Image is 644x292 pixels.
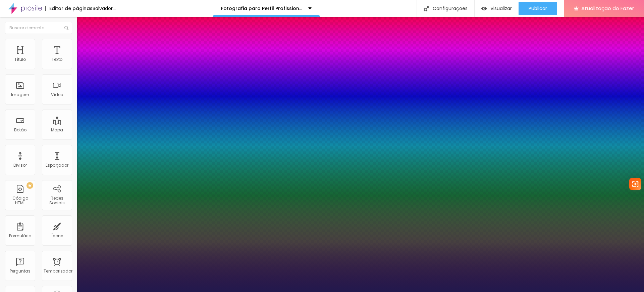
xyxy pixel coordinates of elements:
[64,26,68,30] img: Ícone
[424,6,429,11] img: Ícone
[44,268,72,274] font: Temporizador
[93,5,116,12] font: Salvador...
[9,233,31,239] font: Formulário
[433,5,468,12] font: Configurações
[519,2,557,15] button: Publicar
[51,233,63,239] font: Ícone
[14,56,26,62] font: Título
[49,195,65,206] font: Redes Sociais
[51,92,63,97] font: Vídeo
[481,6,487,11] img: view-1.svg
[10,268,31,274] font: Perguntas
[490,5,512,12] font: Visualizar
[46,162,68,168] font: Espaçador
[13,162,27,168] font: Divisor
[14,127,26,133] font: Botão
[52,56,62,62] font: Texto
[11,92,29,97] font: Imagem
[12,195,28,206] font: Código HTML
[475,2,519,15] button: Visualizar
[581,5,634,12] font: Atualização do Fazer
[51,127,63,133] font: Mapa
[49,5,93,12] font: Editor de páginas
[5,22,72,34] input: Buscar elemento
[529,5,547,12] font: Publicar
[221,5,304,12] font: Fotografia para Perfil Profissional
